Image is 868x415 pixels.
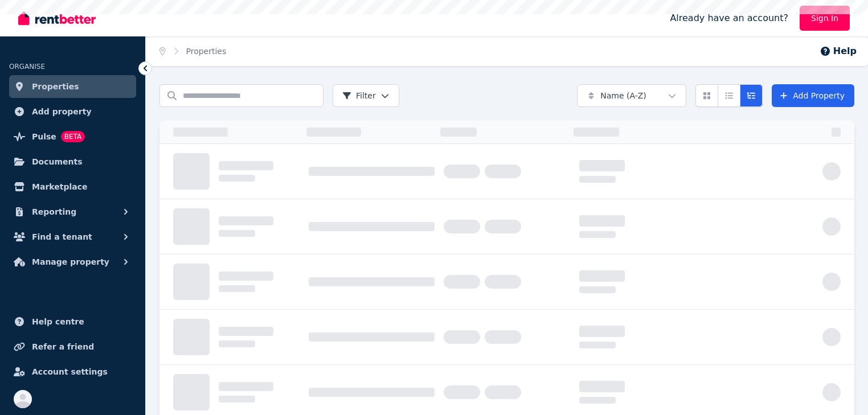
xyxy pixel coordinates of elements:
[9,125,136,148] a: PulseBETA
[9,63,45,71] span: ORGANISE
[32,105,92,118] span: Add property
[32,205,76,219] span: Reporting
[32,365,108,379] span: Account settings
[9,335,136,358] a: Refer a friend
[32,80,79,93] span: Properties
[32,230,92,244] span: Find a tenant
[32,255,109,269] span: Manage property
[9,75,136,98] a: Properties
[333,84,399,107] button: Filter
[9,100,136,123] a: Add property
[600,90,646,101] span: Name (A-Z)
[800,6,850,31] a: Sign In
[32,155,83,169] span: Documents
[695,84,763,107] div: View options
[9,225,136,248] button: Find a tenant
[9,175,136,198] a: Marketplace
[342,90,376,101] span: Filter
[186,47,227,56] a: Properties
[32,130,56,143] span: Pulse
[670,11,788,25] span: Already have an account?
[718,84,740,107] button: Compact list view
[146,36,240,66] nav: Breadcrumb
[9,250,136,273] button: Manage property
[772,84,854,107] a: Add Property
[9,150,136,173] a: Documents
[32,315,84,328] span: Help centre
[9,310,136,333] a: Help centre
[9,360,136,383] a: Account settings
[695,84,718,107] button: Card view
[577,84,686,107] button: Name (A-Z)
[9,200,136,223] button: Reporting
[32,340,94,354] span: Refer a friend
[740,84,763,107] button: Expanded list view
[820,44,857,58] button: Help
[18,10,96,27] img: RentBetter
[61,131,85,142] span: BETA
[32,180,87,194] span: Marketplace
